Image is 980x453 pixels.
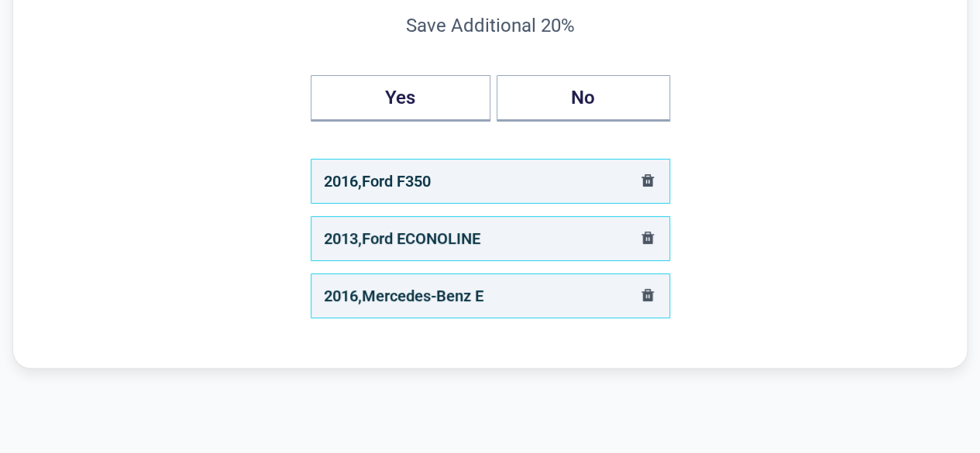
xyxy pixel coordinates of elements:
div: 2016 , Ford F350 [324,169,431,194]
button: delete [638,171,657,192]
div: 2016 , Mercedes-Benz E [324,283,483,308]
div: 2013 , Ford ECONOLINE [324,226,480,251]
button: delete [638,286,657,307]
button: No [497,75,670,122]
div: Add Another Vehicles? [311,75,670,122]
div: Save Additional 20% [75,13,905,38]
button: Yes [311,75,490,122]
button: delete [638,228,657,249]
